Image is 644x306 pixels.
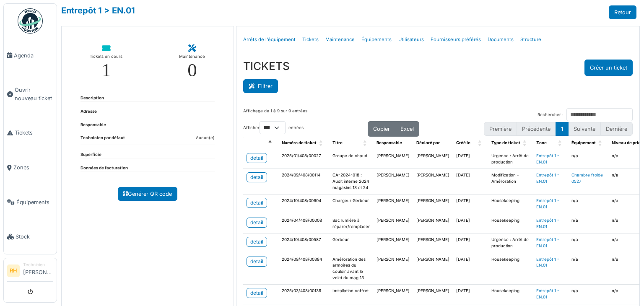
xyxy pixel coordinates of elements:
a: detail [247,257,267,267]
a: Entrepôt 1 - EN.01 [536,288,559,299]
a: Arrêts de l'équipement [240,30,299,49]
span: Type de ticket [491,140,520,145]
td: [PERSON_NAME] [373,233,413,253]
span: Zone: Activate to sort [558,137,563,150]
td: [PERSON_NAME] [413,253,453,285]
a: detail [247,198,267,208]
td: 2024/09/408/00384 [278,253,329,285]
span: Ouvrir nouveau ticket [15,86,53,102]
div: detail [250,219,263,226]
a: Documents [484,30,517,49]
dt: Superficie [80,152,101,158]
td: [PERSON_NAME] [373,194,413,214]
td: n/a [568,253,608,285]
td: [PERSON_NAME] [413,285,453,304]
button: Excel [395,121,419,137]
td: Housekeeping [488,194,533,214]
a: detail [247,172,267,182]
td: 2024/04/408/00008 [278,214,329,233]
a: Entrepôt 1 - EN.01 [536,257,559,268]
td: [PERSON_NAME] [373,253,413,285]
li: RH [7,265,20,277]
dt: Adresse [80,109,97,115]
a: Tickets [4,116,57,150]
td: CA-2024-018 : Audit interne 2024 magasins 13 et 24 [329,169,373,194]
span: Déclaré par [416,140,440,145]
span: Excel [400,126,414,132]
td: [PERSON_NAME] [373,169,413,194]
td: Modification - Amélioration [488,169,533,194]
a: Utilisateurs [395,30,427,49]
span: Tickets [15,129,53,137]
td: [PERSON_NAME] [413,150,453,169]
a: Tickets en cours 1 [83,38,129,86]
a: Structure [517,30,545,49]
select: Afficherentrées [260,121,286,134]
td: 2025/03/408/00136 [278,285,329,304]
a: Entrepôt 1 - EN.01 [536,173,559,184]
span: Équipement [571,140,596,145]
div: 0 [187,61,197,80]
div: detail [250,174,263,181]
span: Numéro de ticket [282,140,317,145]
div: Tickets en cours [90,52,122,61]
td: 2024/09/408/00114 [278,169,329,194]
span: Créé le [456,140,470,145]
a: Entrepôt 1 - EN.01 [536,237,559,248]
td: [PERSON_NAME] [373,150,413,169]
span: Titre: Activate to sort [363,137,368,150]
a: detail [247,237,267,247]
a: Retour [609,5,636,19]
td: n/a [568,150,608,169]
td: 2024/10/408/00604 [278,194,329,214]
a: Tickets [299,30,322,49]
td: Urgence : Arrêt de production [488,233,533,253]
td: n/a [568,194,608,214]
td: n/a [568,214,608,233]
td: Gerbeur [329,233,373,253]
span: Responsable [377,140,402,145]
td: Housekeeping [488,214,533,233]
a: detail [247,218,267,228]
button: 1 [556,122,569,136]
td: [DATE] [453,214,488,233]
nav: pagination [484,122,633,136]
div: detail [250,289,263,297]
a: Entrepôt 1 [61,5,102,16]
div: Affichage de 1 à 9 sur 9 entrées [243,108,307,121]
span: Zone [536,140,547,145]
label: Afficher entrées [243,121,304,134]
td: [PERSON_NAME] [373,214,413,233]
a: Stock [4,220,57,254]
a: Entrepôt 1 - EN.01 [536,198,559,209]
a: Fournisseurs préférés [427,30,484,49]
a: Zones [4,150,57,185]
td: [DATE] [453,233,488,253]
span: Titre [332,140,343,145]
a: Chambre froide 0527 [571,173,603,184]
td: Chargeur Gerbeur [329,194,373,214]
span: Créé le: Activate to sort [478,137,483,150]
td: n/a [568,233,608,253]
a: Entrepôt 1 - EN.01 [536,218,559,229]
div: Technicien [23,262,53,268]
dt: Description [80,95,104,101]
span: Agenda [14,52,53,60]
td: Urgence : Arrêt de production [488,150,533,169]
button: Créer un ticket [584,60,633,76]
td: 2025/01/408/00027 [278,150,329,169]
td: Housekeeping [488,285,533,304]
a: Générer QR code [118,187,177,201]
dt: Données de facturation [80,165,128,171]
td: [DATE] [453,285,488,304]
span: Équipement: Activate to sort [598,137,603,150]
div: detail [250,238,263,246]
td: Groupe de chaud [329,150,373,169]
li: [PERSON_NAME] [23,262,53,280]
td: [PERSON_NAME] [413,233,453,253]
span: Type de ticket: Activate to sort [523,137,528,150]
a: Équipements [358,30,395,49]
span: Équipements [16,198,53,206]
span: Zones [13,163,53,171]
a: detail [247,288,267,298]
